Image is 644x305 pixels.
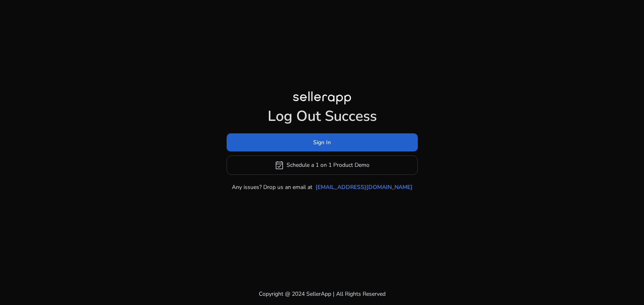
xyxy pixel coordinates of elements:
a: [EMAIL_ADDRESS][DOMAIN_NAME] [316,183,413,191]
h1: Log Out Success [227,108,418,125]
button: event_availableSchedule a 1 on 1 Product Demo [227,156,418,175]
p: Any issues? Drop us an email at [232,183,312,191]
span: event_available [275,160,284,170]
button: Sign In [227,133,418,151]
span: Sign In [313,138,331,147]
